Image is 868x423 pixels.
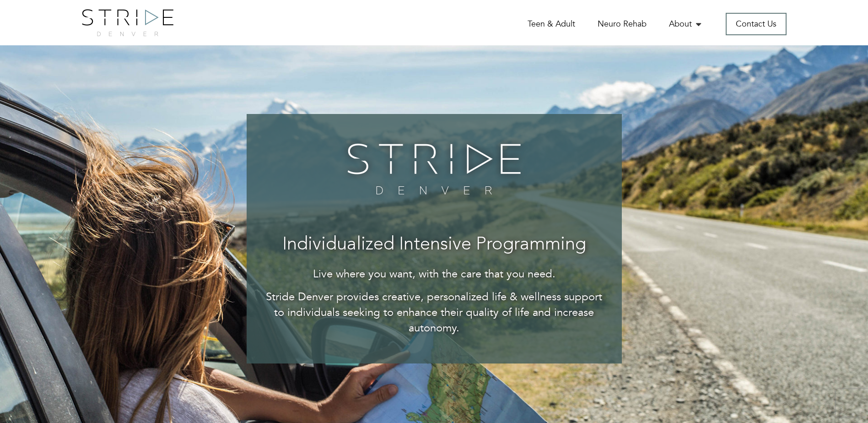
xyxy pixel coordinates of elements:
p: Live where you want, with the care that you need. [265,266,604,282]
a: Teen & Adult [528,18,575,30]
a: About [669,18,703,30]
a: Contact Us [726,13,787,35]
p: Stride Denver provides creative, personalized life & wellness support to individuals seeking to e... [265,289,604,336]
img: banner-logo.png [341,137,527,201]
a: Neuro Rehab [598,18,647,30]
h3: Individualized Intensive Programming [265,235,604,255]
img: logo.png [82,9,173,36]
